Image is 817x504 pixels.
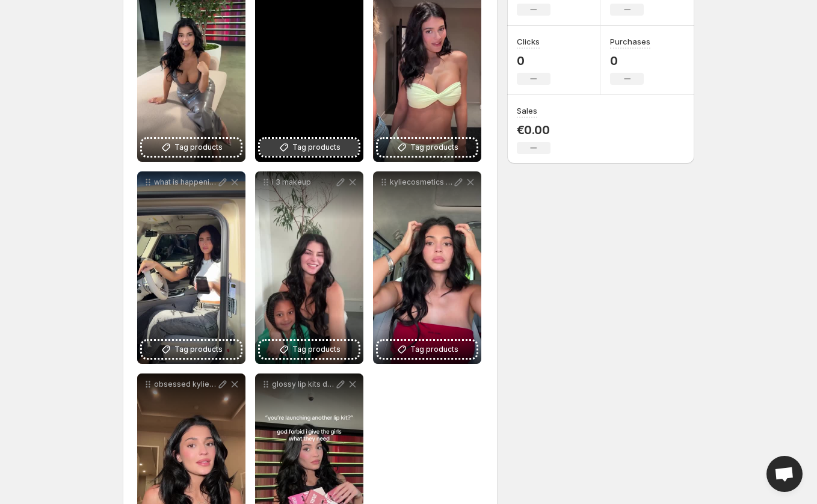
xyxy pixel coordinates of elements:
span: Tag products [410,141,458,153]
span: Tag products [292,141,341,153]
div: kyliecosmetics ultabeauty kylie plumping lip liner special energy plumping powder matte lip summe... [373,171,481,364]
button: Tag products [142,139,241,156]
span: Tag products [410,343,458,355]
p: glossy lip kits drop [DATE] 624 9AM PT kyliecosmetics [272,380,335,389]
button: Tag products [260,341,359,358]
p: €0.00 [517,123,550,137]
p: obsessed kyliecosmetics [154,380,217,389]
p: i 3 makeup [272,177,335,187]
button: Tag products [260,139,359,156]
h3: Purchases [610,35,650,48]
p: 0 [517,54,550,68]
span: Tag products [174,343,223,355]
button: Tag products [378,341,476,358]
button: Tag products [142,341,241,358]
button: Tag products [378,139,476,156]
div: i 3 makeupTag products [255,171,363,364]
h3: Clicks [517,35,540,48]
span: Tag products [174,141,223,153]
h3: Sales [517,105,537,117]
div: what is happening makeupbyarielTag products [137,171,245,364]
p: what is happening makeupbyariel [154,177,217,187]
p: 0 [610,54,650,68]
span: Tag products [292,343,341,355]
a: Open chat [766,456,803,492]
p: kyliecosmetics ultabeauty kylie plumping lip liner special energy plumping powder matte lip summe... [390,177,452,187]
